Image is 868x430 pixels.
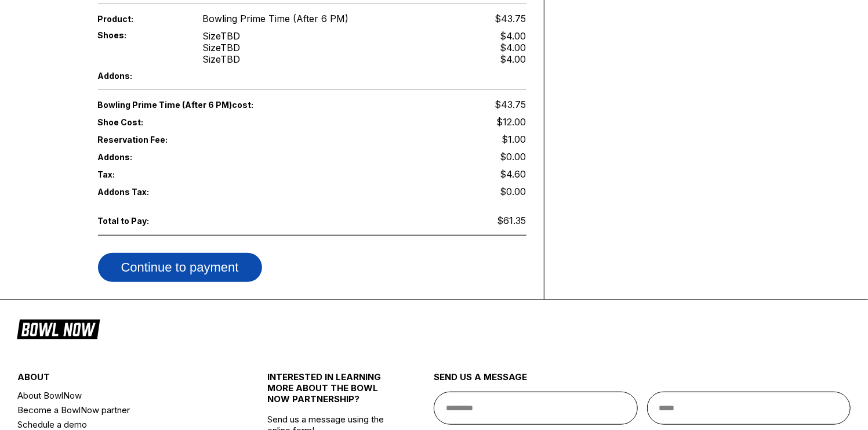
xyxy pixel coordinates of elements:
[98,253,262,282] button: Continue to payment
[202,53,240,65] div: Size TBD
[17,388,226,403] a: About BowlNow
[98,71,184,81] span: Addons:
[497,215,526,226] span: $61.35
[202,13,348,24] span: Bowling Prime Time (After 6 PM)
[202,30,240,42] div: Size TBD
[98,14,184,24] span: Product:
[98,152,184,162] span: Addons:
[98,187,184,197] span: Addons Tax:
[502,133,526,145] span: $1.00
[500,30,526,42] div: $4.00
[202,42,240,53] div: Size TBD
[500,53,526,65] div: $4.00
[495,99,526,110] span: $43.75
[17,403,226,417] a: Become a BowlNow partner
[500,168,526,180] span: $4.60
[500,151,526,162] span: $0.00
[98,216,184,226] span: Total to Pay:
[98,135,313,144] span: Reservation Fee:
[434,371,851,392] div: send us a message
[98,117,184,127] span: Shoe Cost:
[17,371,226,388] div: about
[500,186,526,197] span: $0.00
[500,42,526,53] div: $4.00
[267,371,393,414] div: INTERESTED IN LEARNING MORE ABOUT THE BOWL NOW PARTNERSHIP?
[497,116,526,128] span: $12.00
[495,13,526,24] span: $43.75
[98,30,184,40] span: Shoes:
[98,100,313,110] span: Bowling Prime Time (After 6 PM) cost:
[98,169,184,179] span: Tax:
